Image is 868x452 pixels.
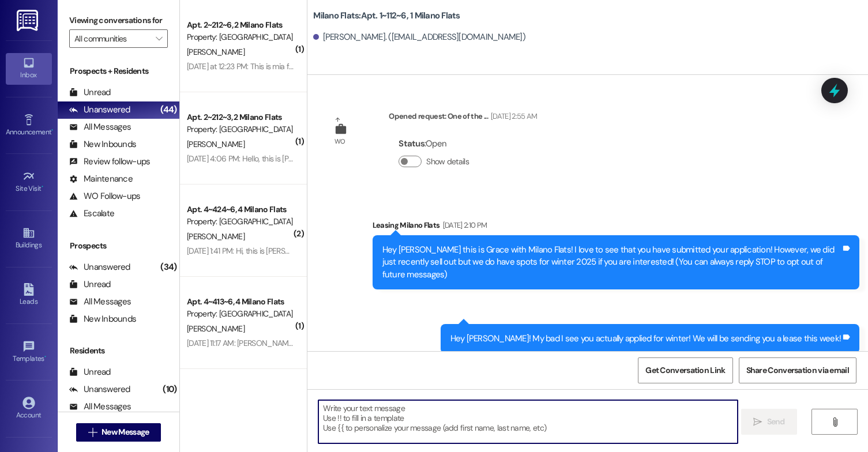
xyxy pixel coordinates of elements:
div: New Inbounds [69,313,136,325]
div: Unanswered [69,261,130,273]
div: Apt. 2~212~3, 2 Milano Flats [187,111,294,123]
span: [PERSON_NAME] [187,323,245,334]
i:  [753,417,762,427]
div: (10) [160,381,179,398]
span: New Message [102,426,149,438]
button: Get Conversation Link [638,357,732,383]
span: Share Conversation via email [746,364,849,376]
a: Leads [6,280,52,311]
span: [PERSON_NAME] [187,139,245,149]
b: Milano Flats: Apt. 1~112~6, 1 Milano Flats [313,10,460,22]
span: • [51,126,53,134]
div: Maintenance [69,173,133,185]
div: All Messages [69,296,131,308]
div: WO [335,135,345,148]
a: Inbox [6,53,52,84]
a: Site Visit • [6,167,52,198]
div: Prospects [58,240,179,252]
div: All Messages [69,401,131,413]
span: Send [767,416,785,428]
div: : Open [399,135,474,153]
div: Prospects + Residents [58,65,179,77]
div: (44) [157,101,179,119]
b: Status [399,138,424,149]
img: ResiDesk Logo [17,10,40,31]
div: Unread [69,366,111,378]
div: [DATE] 2:10 PM [440,219,487,231]
input: All communities [74,29,149,48]
div: Unanswered [69,104,130,116]
div: Escalate [69,208,114,220]
div: Unread [69,86,111,99]
div: Residents [58,345,179,357]
div: Opened request: One of the ... [389,110,537,126]
button: New Message [76,423,161,442]
div: New Inbounds [69,138,136,150]
a: Account [6,393,52,424]
label: Show details [426,156,469,168]
div: Unread [69,278,111,291]
div: WO Follow-ups [69,190,140,202]
i:  [156,34,162,43]
div: Property: [GEOGRAPHIC_DATA] Flats [187,308,294,320]
div: Unanswered [69,383,130,395]
div: Property: [GEOGRAPHIC_DATA] Flats [187,216,294,228]
button: Send [741,409,797,435]
a: Templates • [6,337,52,368]
div: Apt. 4~413~6, 4 Milano Flats [187,296,294,308]
div: Hey [PERSON_NAME] this is Grace with Milano Flats! I love to see that you have submitted your app... [382,244,841,281]
span: [PERSON_NAME] [187,47,245,57]
div: [DATE] 11:17 AM: [PERSON_NAME] [STREET_ADDRESS] Apt 107 [187,338,389,348]
span: • [44,353,46,361]
div: Property: [GEOGRAPHIC_DATA] Flats [187,31,294,43]
a: Buildings [6,223,52,254]
div: Hey [PERSON_NAME]! My bad I see you actually applied for winter! We will be sending you a lease t... [450,333,841,345]
div: All Messages [69,121,131,133]
span: Get Conversation Link [645,364,725,376]
div: Apt. 4~424~6, 4 Milano Flats [187,204,294,216]
i:  [88,428,97,437]
span: • [42,183,43,191]
div: [DATE] 2:55 AM [488,110,538,122]
div: Review follow-ups [69,156,150,168]
div: Apt. 2~212~6, 2 Milano Flats [187,19,294,31]
div: Property: [GEOGRAPHIC_DATA] Flats [187,123,294,135]
div: Leasing Milano Flats [373,219,859,235]
button: Share Conversation via email [739,357,856,383]
i:  [831,417,839,427]
label: Viewing conversations for [69,12,168,29]
span: [PERSON_NAME] [187,231,245,242]
div: (34) [157,258,179,276]
div: [PERSON_NAME]. ([EMAIL_ADDRESS][DOMAIN_NAME]) [313,31,525,43]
